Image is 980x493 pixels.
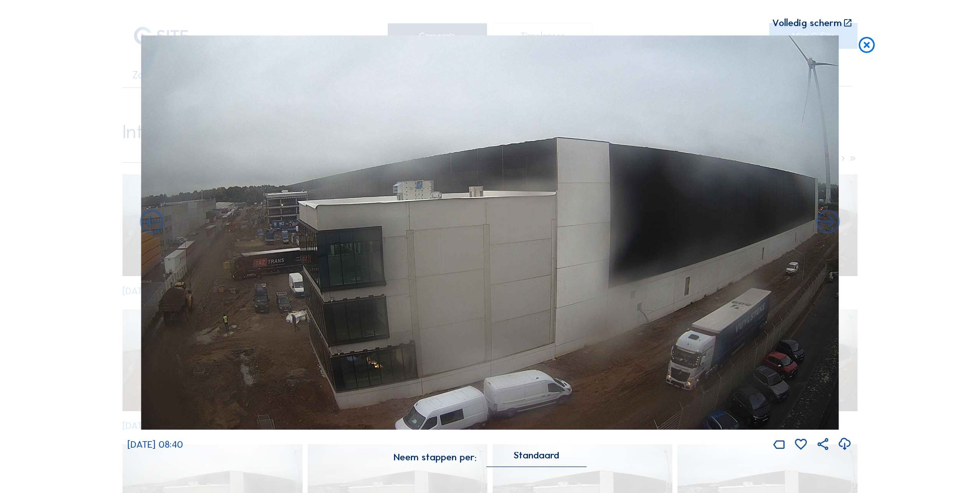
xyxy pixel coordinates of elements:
i: Forward [137,208,166,237]
div: Neem stappen per: [394,453,477,462]
i: Back [814,208,843,237]
img: Image [141,35,839,430]
div: Standaard [487,452,586,466]
span: [DATE] 08:40 [127,439,183,451]
div: Standaard [513,452,559,459]
div: Volledig scherm [772,18,842,28]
